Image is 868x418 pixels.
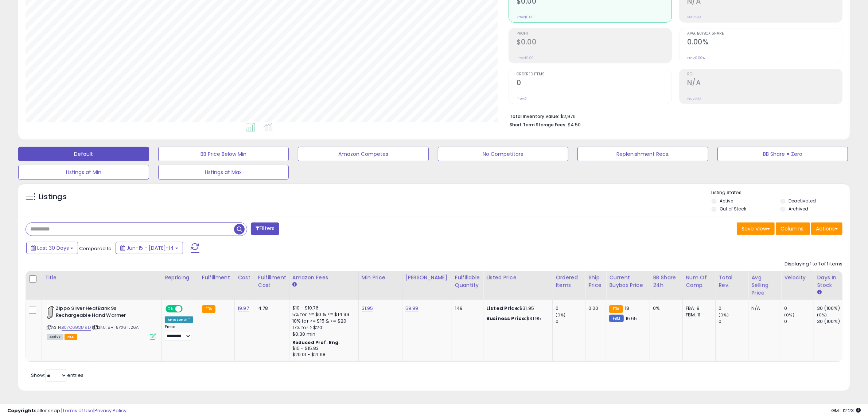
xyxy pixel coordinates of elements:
[720,198,733,204] label: Active
[18,165,149,180] button: Listings at Min
[719,318,748,325] div: 0
[486,315,526,322] b: Business Price:
[686,305,710,312] div: FBA: 9
[298,147,429,161] button: Amazon Competes
[202,305,215,313] small: FBA
[238,274,252,281] div: Cost
[292,324,353,331] div: 17% for > $20
[784,305,814,312] div: 0
[687,79,842,88] h2: N/A
[405,274,449,281] div: [PERSON_NAME]
[47,305,156,339] div: ASIN:
[609,315,623,322] small: FBM
[165,324,193,341] div: Preset:
[292,352,353,358] div: $20.01 - $21.68
[158,165,289,180] button: Listings at Max
[789,198,816,204] label: Deactivated
[719,274,745,289] div: Total Rev.
[831,407,861,414] span: 2025-08-15 12:23 GMT
[556,274,582,289] div: Ordered Items
[568,121,581,128] span: $4.50
[47,305,54,320] img: 31YnZ3qYAZL._SL40_.jpg
[784,274,811,281] div: Velocity
[517,38,672,48] h2: $0.00
[405,305,419,312] a: 59.99
[486,305,547,312] div: $31.95
[26,242,78,254] button: Last 30 Days
[292,305,353,311] div: $10 - $10.76
[556,312,566,318] small: (0%)
[817,312,827,318] small: (0%)
[817,305,846,312] div: 30 (100%)
[455,274,480,289] div: Fulfillable Quantity
[202,274,231,281] div: Fulfillment
[687,56,705,60] small: Prev: 0.00%
[817,318,846,325] div: 30 (100%)
[165,316,193,323] div: Amazon AI *
[166,306,175,312] span: ON
[79,245,113,252] span: Compared to:
[719,305,748,312] div: 0
[251,222,279,235] button: Filters
[517,79,672,88] h2: 0
[510,111,837,120] li: $2,976
[687,72,842,76] span: ROI
[717,147,848,161] button: BB Share = Zero
[517,32,672,36] span: Profit
[126,244,174,252] span: Jun-15 - [DATE]-14
[687,15,701,19] small: Prev: N/A
[626,315,637,322] span: 16.65
[7,407,126,414] div: seller snap | |
[686,274,712,289] div: Num of Comp.
[47,334,63,340] span: All listings currently available for purchase on Amazon
[784,312,794,318] small: (0%)
[92,324,139,330] span: | SKU: 8H-5YX6-L26A
[258,305,284,312] div: 4.78
[686,312,710,318] div: FBM: 11
[486,305,519,312] b: Listed Price:
[45,274,159,281] div: Title
[292,311,353,318] div: 5% for >= $0 & <= $14.99
[811,222,842,235] button: Actions
[687,32,842,36] span: Avg. Buybox Share
[817,274,844,289] div: Days In Stock
[517,15,534,19] small: Prev: $0.00
[712,189,850,196] p: Listing States:
[486,315,547,322] div: $31.95
[653,274,680,289] div: BB Share 24h.
[625,305,629,312] span: 18
[719,312,729,318] small: (0%)
[751,305,775,312] div: N/A
[158,147,289,161] button: BB Price Below Min
[362,305,373,312] a: 31.95
[56,305,144,320] b: Zippo Silver HeatBank 9s Rechargeable Hand Warmer
[238,305,249,312] a: 19.97
[292,339,340,346] b: Reduced Prof. Rng.
[653,305,677,312] div: 0%
[737,222,775,235] button: Save View
[556,305,585,312] div: 0
[817,289,821,296] small: Days In Stock.
[486,274,549,281] div: Listed Price
[292,318,353,324] div: 10% for >= $15 & <= $20
[556,318,585,325] div: 0
[362,274,399,281] div: Min Price
[116,242,183,254] button: Jun-15 - [DATE]-14
[751,274,778,297] div: Avg Selling Price
[781,225,803,232] span: Columns
[510,113,559,119] b: Total Inventory Value:
[455,305,478,312] div: 149
[39,192,67,202] h5: Listings
[517,72,672,76] span: Ordered Items
[588,274,603,289] div: Ship Price
[577,147,708,161] button: Replenishment Recs.
[165,274,196,281] div: Repricing
[687,38,842,48] h2: 0.00%
[292,274,355,281] div: Amazon Fees
[510,122,567,128] b: Short Term Storage Fees:
[292,281,297,288] small: Amazon Fees.
[292,346,353,352] div: $15 - $15.83
[785,261,842,268] div: Displaying 1 to 1 of 1 items
[687,96,701,101] small: Prev: N/A
[292,331,353,338] div: $0.30 min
